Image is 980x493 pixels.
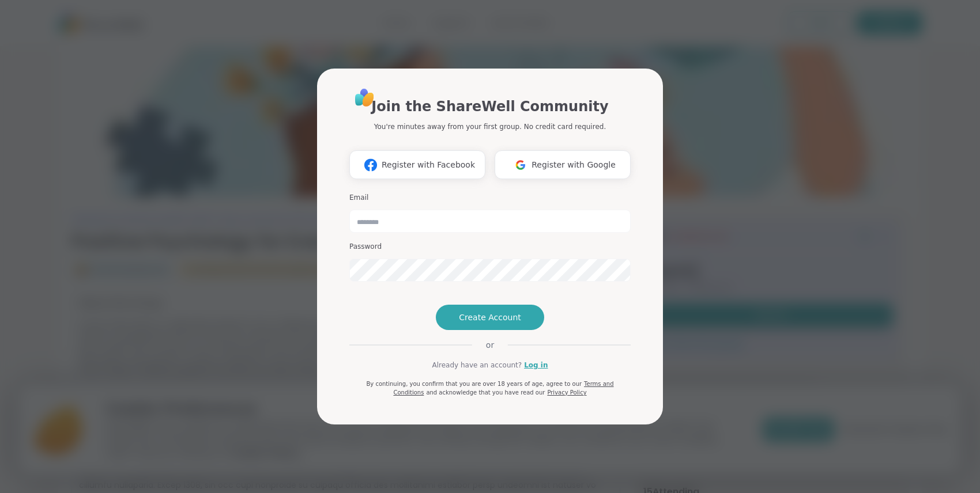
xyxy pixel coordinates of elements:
a: Log in [524,360,548,370]
img: ShareWell Logomark [360,154,382,176]
span: Register with Facebook [382,159,475,171]
button: Register with Facebook [349,150,485,179]
span: or [472,339,508,351]
span: Already have an account? [432,360,522,370]
span: By continuing, you confirm that you are over 18 years of age, agree to our [366,381,582,387]
h1: Join the ShareWell Community [371,96,608,117]
a: Privacy Policy [547,389,586,396]
span: Register with Google [532,159,616,171]
h3: Password [349,242,631,252]
h3: Email [349,193,631,203]
span: Create Account [459,312,521,323]
button: Create Account [436,305,544,330]
p: You're minutes away from your first group. No credit card required. [374,122,606,132]
img: ShareWell Logomark [510,154,532,176]
span: and acknowledge that you have read our [426,389,545,396]
a: Terms and Conditions [393,381,613,396]
img: ShareWell Logo [352,85,378,111]
button: Register with Google [495,150,631,179]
